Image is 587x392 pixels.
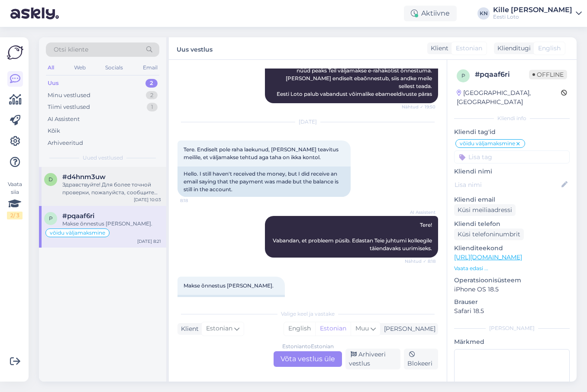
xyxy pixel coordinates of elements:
div: [DATE] 10:03 [134,196,161,203]
div: Küsi meiliaadressi [454,204,516,216]
div: [DATE] [177,118,438,126]
div: 2 [145,79,158,88]
span: Muu [355,324,369,332]
div: [GEOGRAPHIC_DATA], [GEOGRAPHIC_DATA] [457,88,561,107]
span: p [461,72,465,79]
div: Küsi telefoninumbrit [454,229,524,240]
p: Vaata edasi ... [454,265,570,272]
div: Kille [PERSON_NAME] [493,7,572,13]
div: KN [477,7,490,20]
p: Klienditeekond [454,244,570,253]
div: Arhiveeri vestlus [345,349,400,369]
span: Tere. Tegime enda süsteemis vastavad muudatused ning nüüd peaks Teil väljamakse e-rahakotist õnne... [275,59,433,97]
span: Otsi kliente [54,45,88,54]
div: Klient [427,44,448,53]
div: Hello. I still haven't received the money, but I did receive an email saying that the payment was... [177,167,351,197]
div: Kõik [48,127,60,135]
div: Makse õnnestus [PERSON_NAME]. [62,220,161,228]
span: Nähtud ✓ 8:18 [403,258,435,265]
div: Web [72,62,87,73]
div: Здравствуйте! Для более точной проверки, пожалуйста, сообщите нам Ваше имя и фамилию, личный код,... [62,181,161,196]
span: võidu väljamaksmine [460,141,515,146]
div: Arhiveeritud [48,139,83,147]
div: Vaata siia [7,180,23,219]
div: Estonian to Estonian [282,343,334,350]
p: Kliendi nimi [454,167,570,176]
input: Lisa tag [454,150,570,163]
span: Makse õnnestus [PERSON_NAME]. [184,282,274,289]
p: Brauser [454,297,570,307]
div: Valige keel ja vastake [177,310,438,318]
div: Uus [48,79,59,88]
img: Askly Logo [7,44,23,61]
span: Uued vestlused [83,154,123,162]
a: [URL][DOMAIN_NAME] [454,253,522,261]
div: All [46,62,56,73]
span: Offline [529,70,567,79]
div: Email [141,62,159,73]
div: AI Assistent [48,115,80,124]
div: [DATE] 8:21 [137,238,161,245]
span: Estonian [206,324,232,333]
div: [PERSON_NAME] [454,324,570,332]
div: Klienditugi [494,44,531,53]
div: # pqaaf6ri [475,69,529,80]
span: p [49,215,53,222]
p: Märkmed [454,337,570,346]
div: Socials [103,62,125,73]
div: Estonian [315,322,351,335]
span: Tere. Endiselt pole raha laekunud, [PERSON_NAME] teavitus meilile, et väljamakse tehtud aga taha ... [184,146,340,160]
span: #pqaaf6ri [62,212,94,220]
p: iPhone OS 18.5 [454,285,570,294]
div: Minu vestlused [48,91,90,100]
p: Kliendi telefon [454,219,570,229]
div: Eesti Loto [493,13,572,20]
p: Safari 18.5 [454,307,570,316]
input: Lisa nimi [455,180,560,189]
span: AI Assistent [403,209,435,216]
span: Nähtud ✓ 19:50 [402,104,435,110]
div: Kliendi info [454,114,570,122]
div: English [284,322,315,335]
div: 2 / 3 [7,212,23,219]
label: Uus vestlus [177,42,213,54]
div: [PERSON_NAME] [381,324,435,333]
div: The payment was successful [DATE]. [177,295,285,310]
span: English [538,44,561,53]
div: 2 [146,91,158,100]
div: Tiimi vestlused [48,103,90,111]
a: Kille [PERSON_NAME]Eesti Loto [493,7,582,20]
p: Kliendi tag'id [454,127,570,137]
div: Aktiivne [404,6,457,21]
span: d [48,176,53,183]
div: 1 [147,103,158,111]
p: Kliendi email [454,195,570,204]
p: Operatsioonisüsteem [454,276,570,285]
span: #d4hnm3uw [62,173,106,181]
div: Klient [177,324,199,333]
span: Estonian [456,44,482,53]
div: Blokeeri [404,349,438,369]
div: Võta vestlus üle [274,351,342,367]
span: 8:18 [180,197,213,204]
span: võidu väljamaksmine [50,230,105,235]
